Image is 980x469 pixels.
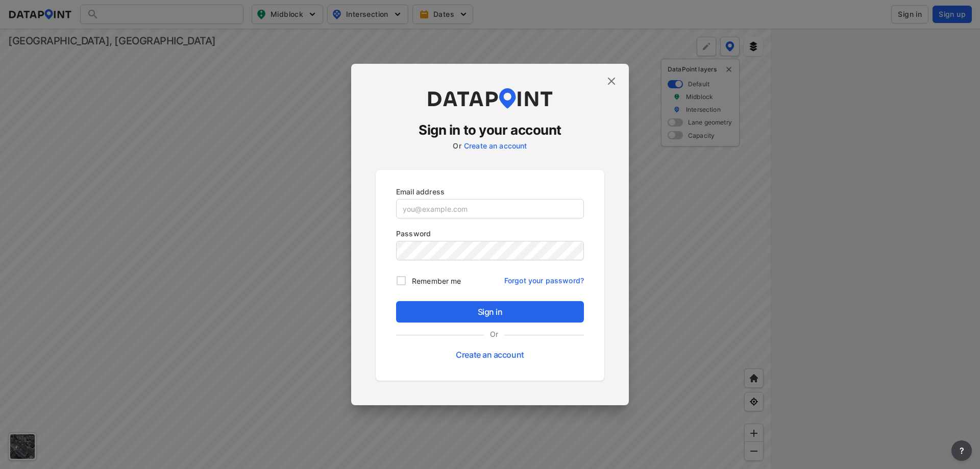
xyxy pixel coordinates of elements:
[396,301,584,323] button: Sign in
[376,121,604,139] h3: Sign in to your account
[605,75,618,87] img: close.efbf2170.svg
[453,141,461,150] label: Or
[397,200,583,218] input: you@example.com
[958,445,966,457] span: ?
[404,306,576,318] span: Sign in
[396,228,584,239] p: Password
[426,88,554,109] img: dataPointLogo.9353c09d.svg
[396,186,584,197] p: Email address
[484,329,504,339] label: Or
[456,350,524,360] a: Create an account
[464,141,527,150] a: Create an account
[412,276,461,286] span: Remember me
[504,270,584,286] a: Forgot your password?
[951,440,972,461] button: more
